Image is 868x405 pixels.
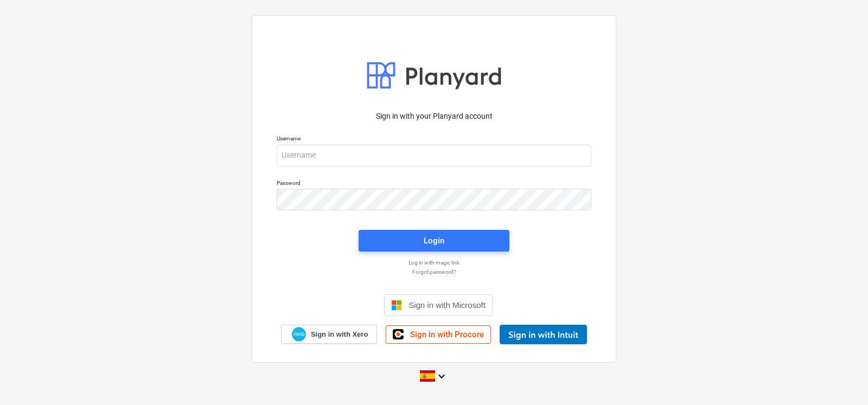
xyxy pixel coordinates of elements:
img: Xero logo [292,327,306,342]
p: Sign in with your Planyard account [277,111,591,122]
p: Password [277,179,591,189]
img: Microsoft logo [391,300,402,311]
a: Sign in with Procore [386,325,491,344]
p: Username [277,135,591,144]
a: Forgot password? [271,268,597,275]
a: Sign in with Xero [281,325,378,344]
div: Login [424,234,444,248]
span: Sign in with Procore [410,330,484,339]
i: keyboard_arrow_down [435,370,448,383]
a: Log in with magic link [271,259,597,266]
span: Sign in with Microsoft [409,300,486,310]
input: Username [277,145,591,166]
button: Login [359,230,509,252]
span: Sign in with Xero [311,330,368,339]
